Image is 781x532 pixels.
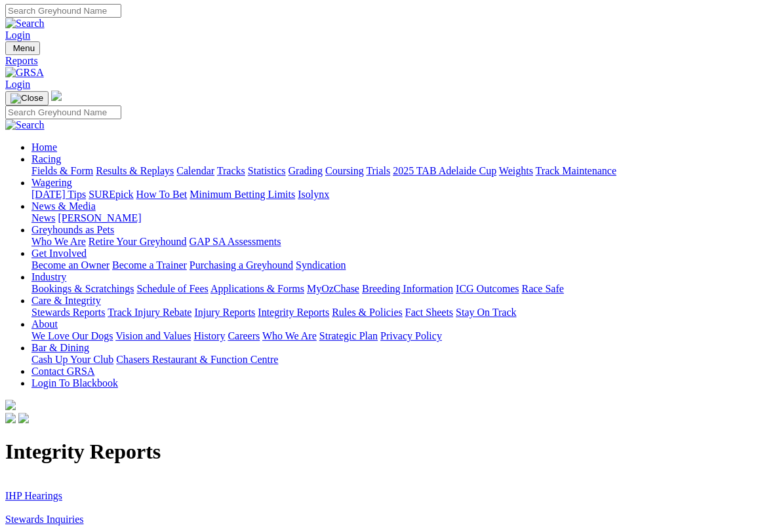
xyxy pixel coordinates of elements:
[31,307,776,318] div: Care & Integrity
[89,189,133,200] a: SUREpick
[31,330,776,342] div: About
[193,330,225,341] a: History
[116,354,278,365] a: Chasers Restaurant & Function Centre
[5,91,49,105] button: Toggle navigation
[190,189,295,200] a: Minimum Betting Limits
[405,307,453,318] a: Fact Sheets
[31,165,93,176] a: Fields & Form
[18,413,29,423] img: twitter.svg
[31,271,66,282] a: Industry
[31,259,110,271] a: Become an Owner
[31,330,113,341] a: We Love Our Dogs
[521,283,563,294] a: Race Safe
[31,236,776,248] div: Greyhounds as Pets
[319,330,378,341] a: Strategic Plan
[5,18,45,29] img: Search
[31,200,96,212] a: News & Media
[31,142,57,153] a: Home
[31,366,94,377] a: Contact GRSA
[13,43,35,53] span: Menu
[58,212,141,223] a: [PERSON_NAME]
[456,283,519,294] a: ICG Outcomes
[296,259,346,271] a: Syndication
[194,307,255,318] a: Injury Reports
[190,259,293,271] a: Purchasing a Greyhound
[31,189,86,200] a: [DATE] Tips
[176,165,214,176] a: Calendar
[5,41,40,55] button: Toggle navigation
[366,165,390,176] a: Trials
[5,440,776,464] h1: Integrity Reports
[31,295,101,306] a: Care & Integrity
[5,105,121,119] input: Search
[31,248,87,259] a: Get Involved
[112,259,187,271] a: Become a Trainer
[248,165,286,176] a: Statistics
[5,413,16,423] img: facebook.svg
[31,377,118,389] a: Login To Blackbook
[31,236,86,247] a: Who We Are
[31,212,55,223] a: News
[31,189,776,200] div: Wagering
[456,307,516,318] a: Stay On Track
[332,307,403,318] a: Rules & Policies
[115,330,191,341] a: Vision and Values
[536,165,616,176] a: Track Maintenance
[217,165,245,176] a: Tracks
[31,342,89,353] a: Bar & Dining
[5,67,44,79] img: GRSA
[31,224,114,235] a: Greyhounds as Pets
[31,354,113,365] a: Cash Up Your Club
[89,236,187,247] a: Retire Your Greyhound
[31,283,134,294] a: Bookings & Scratchings
[136,283,208,294] a: Schedule of Fees
[31,283,776,295] div: Industry
[108,307,191,318] a: Track Injury Rebate
[210,283,304,294] a: Applications & Forms
[5,79,30,90] a: Login
[325,165,364,176] a: Coursing
[31,354,776,366] div: Bar & Dining
[5,119,45,131] img: Search
[31,165,776,177] div: Racing
[393,165,496,176] a: 2025 TAB Adelaide Cup
[5,55,776,67] a: Reports
[362,283,453,294] a: Breeding Information
[51,90,62,101] img: logo-grsa-white.png
[380,330,442,341] a: Privacy Policy
[258,307,329,318] a: Integrity Reports
[228,330,260,341] a: Careers
[5,400,16,410] img: logo-grsa-white.png
[31,307,105,318] a: Stewards Reports
[5,490,62,501] a: IHP Hearings
[31,318,58,330] a: About
[5,514,84,525] a: Stewards Inquiries
[298,189,329,200] a: Isolynx
[289,165,323,176] a: Grading
[307,283,359,294] a: MyOzChase
[262,330,317,341] a: Who We Are
[5,4,121,18] input: Search
[10,93,43,104] img: Close
[96,165,174,176] a: Results & Replays
[5,29,30,41] a: Login
[499,165,533,176] a: Weights
[190,236,281,247] a: GAP SA Assessments
[136,189,188,200] a: How To Bet
[31,153,61,164] a: Racing
[31,177,72,188] a: Wagering
[31,212,776,224] div: News & Media
[31,259,776,271] div: Get Involved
